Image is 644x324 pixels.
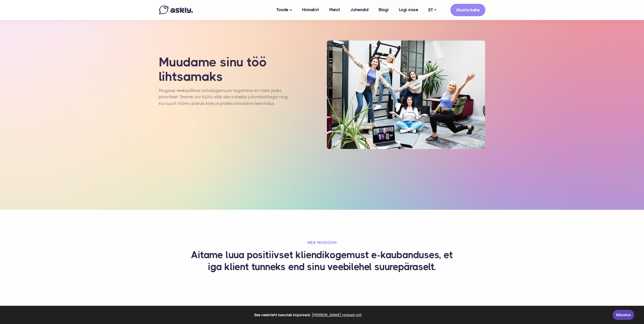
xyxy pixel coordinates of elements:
[159,6,193,14] img: Askly
[450,4,485,16] a: Alusta kohe
[187,240,458,245] h2: Meie missioon
[159,112,289,125] p: Selleks oleme loonud Askly chat’i, et [PERSON_NAME] veebis klienditoe taset kõrgemale.
[187,249,458,273] h3: Aitame luua positiivset kliendikogemust e-kaubanduses, et iga klient tunneks end sinu veebilehel ...
[423,6,441,14] a: ET
[311,311,362,319] a: learn more about cookies
[159,91,289,110] p: Mugava veebipõhise ostukogemuse tagamine on meie jaoks prioriteet. Teame, kui tüütu võib olla suh...
[159,55,289,84] h1: Muudame sinu töö lihtsamaks
[7,311,609,319] span: See veebileht kasutab küpsiseid.
[613,310,634,320] a: Nõustun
